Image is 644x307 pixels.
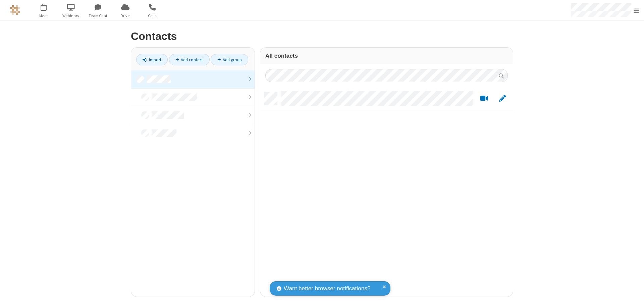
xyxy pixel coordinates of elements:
[140,13,165,19] span: Calls
[86,13,111,19] span: Team Chat
[260,87,513,297] div: grid
[284,284,370,293] span: Want better browser notifications?
[58,13,84,19] span: Webinars
[265,53,508,59] h3: All contacts
[113,13,138,19] span: Drive
[478,95,491,103] button: Start a video meeting
[31,13,56,19] span: Meet
[496,95,509,103] button: Edit
[211,54,248,65] a: Add group
[10,5,20,15] img: QA Selenium DO NOT DELETE OR CHANGE
[169,54,210,65] a: Add contact
[136,54,168,65] a: Import
[131,30,513,42] h2: Contacts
